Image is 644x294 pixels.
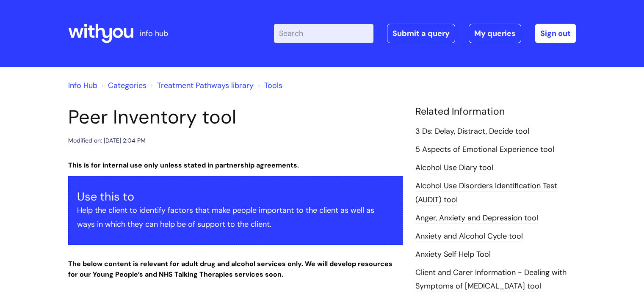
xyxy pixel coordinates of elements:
[387,24,455,43] a: Submit a query
[415,213,538,224] a: Anger, Anxiety and Depression tool
[264,80,282,91] a: Tools
[415,249,491,260] a: Anxiety Self Help Tool
[415,126,529,137] a: 3 Ds: Delay, Distract, Decide tool
[68,106,403,129] h1: Peer Inventory tool
[77,203,394,231] p: Help the client to identify factors that make people important to the client as well as ways in w...
[274,24,373,43] input: Search
[140,27,168,40] p: info hub
[415,106,576,118] h4: Related Information
[415,267,567,292] a: Client and Carer Information - Dealing with Symptoms of [MEDICAL_DATA] tool
[108,80,146,91] a: Categories
[149,79,254,92] li: Treatment Pathways library
[256,79,282,92] li: Tools
[415,162,493,173] a: Alcohol Use Diary tool
[415,144,554,155] a: 5 Aspects of Emotional Experience tool
[77,190,394,203] h3: Use this to
[415,181,557,205] a: Alcohol Use Disorders Identification Test (AUDIT) tool
[68,80,97,91] a: Info Hub
[68,259,392,279] strong: The below content is relevant for adult drug and alcohol services only. We will develop resources...
[274,24,576,43] div: | -
[469,24,521,43] a: My queries
[68,161,299,170] strong: This is for internal use only unless stated in partnership agreements.
[100,79,146,92] li: Solution home
[68,135,146,146] div: Modified on: [DATE] 2:04 PM
[415,231,523,242] a: Anxiety and Alcohol Cycle tool
[157,80,254,91] a: Treatment Pathways library
[535,24,576,43] a: Sign out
